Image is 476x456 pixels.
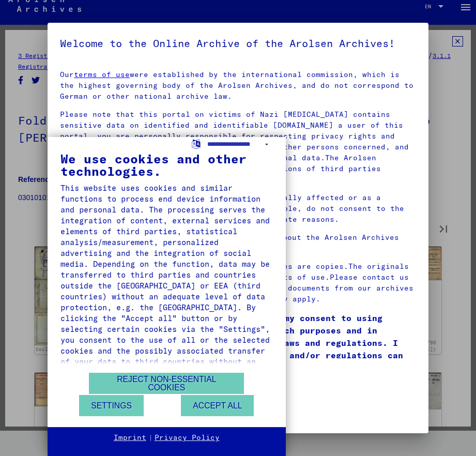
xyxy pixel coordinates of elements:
a: Privacy Policy [155,433,220,443]
div: This website uses cookies and similar functions to process end device information and personal da... [60,183,273,378]
button: Settings [79,395,144,416]
div: We use cookies and other technologies. [60,153,273,177]
a: Imprint [114,433,146,443]
button: Accept all [181,395,254,416]
button: Reject non-essential cookies [89,373,244,394]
